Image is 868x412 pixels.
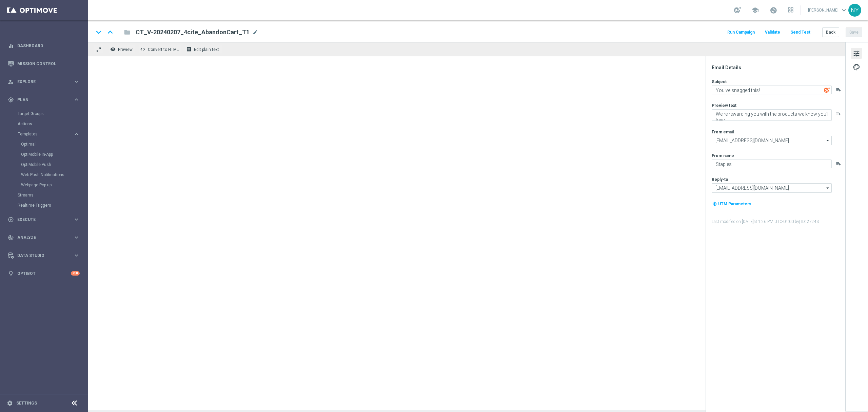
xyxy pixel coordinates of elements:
i: settings [7,400,13,406]
i: keyboard_arrow_down [94,27,104,37]
div: Templates [18,129,87,190]
span: Validate [765,30,780,35]
label: Subject [712,79,727,85]
div: Dashboard [8,37,80,55]
div: person_search Explore keyboard_arrow_right [7,79,80,85]
span: palette [853,63,860,72]
div: Optimail [21,139,87,149]
i: keyboard_arrow_right [73,96,80,103]
i: gps_fixed [8,97,14,103]
button: code Convert to HTML [138,45,182,54]
span: UTM Parameters [718,202,751,206]
label: Preview text [712,103,736,108]
a: Optibot [17,264,71,282]
i: track_changes [8,235,14,241]
a: Settings [16,401,37,405]
div: Email Details [712,64,845,71]
span: tune [853,49,860,58]
span: mode_edit [252,29,258,35]
i: play_circle_outline [8,217,14,223]
a: [PERSON_NAME]keyboard_arrow_down [807,5,848,15]
button: Mission Control [7,61,80,67]
div: play_circle_outline Execute keyboard_arrow_right [7,217,80,222]
button: my_location UTM Parameters [712,200,752,208]
button: equalizer Dashboard [7,43,80,49]
label: Reply-to [712,177,728,182]
i: keyboard_arrow_right [73,252,80,259]
a: OptiMobile Push [21,162,71,167]
span: Execute [17,218,73,222]
button: playlist_add [836,161,841,166]
div: Analyze [8,235,73,241]
span: Explore [17,80,73,84]
div: Plan [8,97,73,103]
span: Analyze [17,236,73,240]
a: Optimail [21,142,71,147]
label: From email [712,129,734,135]
button: Templates keyboard_arrow_right [18,131,80,137]
i: keyboard_arrow_up [105,27,115,37]
a: Mission Control [17,55,80,73]
a: Realtime Triggers [18,203,71,208]
div: NY [848,4,861,17]
input: Select [712,136,832,145]
button: track_changes Analyze keyboard_arrow_right [7,235,80,240]
img: optiGenie.svg [824,87,830,93]
i: arrow_drop_down [825,184,831,192]
a: Target Groups [18,111,71,116]
a: Web Push Notifications [21,172,71,177]
span: school [751,6,759,14]
button: tune [851,48,862,59]
i: arrow_drop_down [825,136,831,145]
a: Streams [18,192,71,198]
div: Webpage Pop-up [21,180,87,190]
div: Data Studio [8,252,73,259]
a: OptiMobile In-App [21,152,71,157]
span: code [140,46,145,52]
a: Dashboard [17,37,80,55]
input: Select [712,183,832,193]
i: lightbulb [8,270,14,277]
span: keyboard_arrow_down [840,6,848,14]
a: Webpage Pop-up [21,182,71,188]
span: Plan [17,98,73,102]
div: +10 [71,271,80,276]
span: Data Studio [17,254,73,258]
button: Validate [764,28,781,37]
i: keyboard_arrow_right [73,78,80,85]
button: remove_red_eye Preview [108,45,136,54]
div: Actions [18,119,87,129]
button: palette [851,61,862,72]
i: remove_red_eye [110,46,116,52]
button: Send Test [789,28,811,37]
i: keyboard_arrow_right [73,234,80,241]
span: CT_V-20240207_4cite_AbandonCart_T1 [136,28,250,36]
i: person_search [8,79,14,85]
div: Web Push Notifications [21,170,87,180]
div: Execute [8,217,73,223]
div: Optibot [8,264,80,282]
span: Templates [18,132,66,136]
button: playlist_add [836,87,841,92]
span: Convert to HTML [148,47,179,52]
i: keyboard_arrow_right [73,131,80,137]
i: my_location [712,202,717,206]
i: receipt [186,46,192,52]
button: gps_fixed Plan keyboard_arrow_right [7,97,80,102]
span: Preview [118,47,133,52]
button: Data Studio keyboard_arrow_right [7,253,80,258]
span: | ID: 27243 [799,219,819,224]
button: playlist_add [836,111,841,116]
div: Realtime Triggers [18,200,87,210]
i: keyboard_arrow_right [73,216,80,223]
div: OptiMobile In-App [21,149,87,160]
button: lightbulb Optibot +10 [7,271,80,276]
